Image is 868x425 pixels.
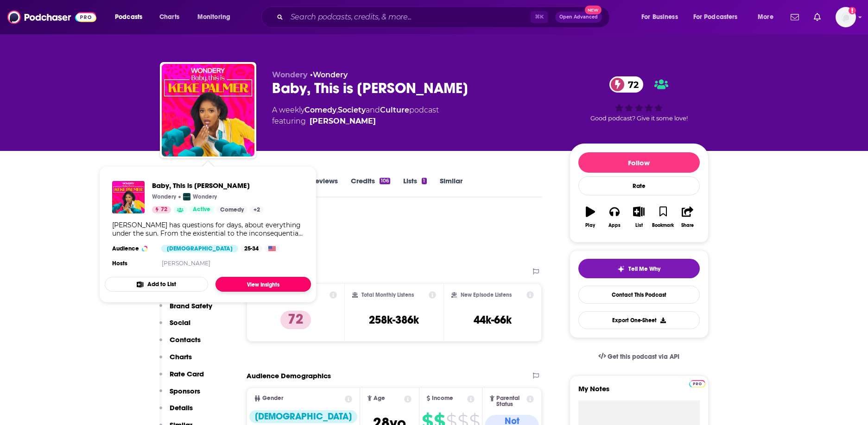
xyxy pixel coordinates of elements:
[689,380,705,387] img: Podchaser Pro
[7,8,96,26] img: Podchaser - Follow, Share and Rate Podcasts
[262,395,283,401] span: Gender
[272,70,308,79] span: Wondery
[578,200,602,234] button: Play
[159,301,212,319] button: Brand Safety
[836,7,856,27] img: User Profile
[112,260,127,267] h4: Hosts
[183,193,190,200] img: Wondery
[310,70,348,79] span: •
[161,245,238,252] div: [DEMOGRAPHIC_DATA]
[810,9,824,25] a: Show notifications dropdown
[338,106,366,114] a: Society
[159,403,193,420] button: Details
[183,193,217,200] a: WonderyWondery
[152,181,264,190] span: Baby, This is [PERSON_NAME]
[159,387,200,404] button: Sponsors
[197,11,230,24] span: Monitoring
[112,181,145,213] img: Baby, This is Keke Palmer
[635,10,690,25] button: open menu
[609,76,643,93] a: 72
[162,64,254,156] img: Baby, This is Keke Palmer
[474,313,512,327] h3: 44k-66k
[570,70,709,128] div: 72Good podcast? Give it some love!
[578,259,700,278] button: tell me why sparkleTell Me Why
[247,371,331,380] h2: Audience Demographics
[105,277,208,292] button: Add to List
[336,106,338,114] span: ,
[193,193,217,200] p: Wondery
[651,200,675,234] button: Bookmark
[578,152,700,173] button: Follow
[590,115,688,122] span: Good podcast? Give it some love!
[191,10,242,25] button: open menu
[619,76,643,93] span: 72
[585,6,602,14] span: New
[270,6,619,28] div: Search podcasts, credits, & more...
[608,353,679,361] span: Get this podcast via API
[170,387,200,395] p: Sponsors
[249,410,357,423] div: [DEMOGRAPHIC_DATA]
[159,11,179,24] span: Charts
[787,9,803,25] a: Show notifications dropdown
[170,318,190,327] p: Social
[849,7,856,14] svg: Add a profile image
[635,223,643,228] div: List
[351,176,390,198] a: Credits106
[115,11,142,24] span: Podcasts
[159,369,204,387] button: Rate Card
[641,11,678,24] span: For Business
[241,245,262,252] div: 25-34
[152,206,171,213] a: 72
[159,335,201,352] button: Contacts
[687,10,751,25] button: open menu
[652,223,674,228] div: Bookmark
[304,106,336,114] a: Comedy
[272,105,439,127] div: A weekly podcast
[170,352,192,361] p: Charts
[280,311,311,329] p: 72
[836,7,856,27] span: Logged in as rowan.sullivan
[461,292,512,298] h2: New Episode Listens
[675,200,699,234] button: Share
[578,286,700,304] a: Contact This Podcast
[153,10,185,25] a: Charts
[287,10,531,25] input: Search podcasts, credits, & more...
[591,345,687,368] a: Get this podcast via API
[836,7,856,27] button: Show profile menu
[369,313,419,327] h3: 258k-386k
[689,379,705,387] a: Pro website
[162,260,210,267] a: [PERSON_NAME]
[578,176,700,195] div: Rate
[531,11,548,23] span: ⌘ K
[161,205,167,214] span: 72
[193,205,210,214] span: Active
[311,176,338,198] a: Reviews
[366,106,380,114] span: and
[628,265,660,273] span: Tell Me Why
[112,221,304,237] div: [PERSON_NAME] has questions for days, about everything under the sun. From the existential to the...
[108,10,154,25] button: open menu
[216,206,247,213] a: Comedy
[559,15,598,19] span: Open Advanced
[310,116,376,127] a: Keke Palmer
[758,11,773,24] span: More
[627,200,651,234] button: List
[152,193,176,200] p: Wondery
[170,335,201,344] p: Contacts
[313,70,348,79] a: Wondery
[432,395,453,401] span: Income
[159,352,192,369] button: Charts
[189,206,214,213] a: Active
[361,292,414,298] h2: Total Monthly Listens
[112,245,154,252] h3: Audience
[380,106,409,114] a: Culture
[693,11,738,24] span: For Podcasters
[152,181,264,190] a: Baby, This is Keke Palmer
[681,223,694,228] div: Share
[585,223,595,228] div: Play
[578,384,700,400] label: My Notes
[751,10,785,25] button: open menu
[250,206,264,213] a: +2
